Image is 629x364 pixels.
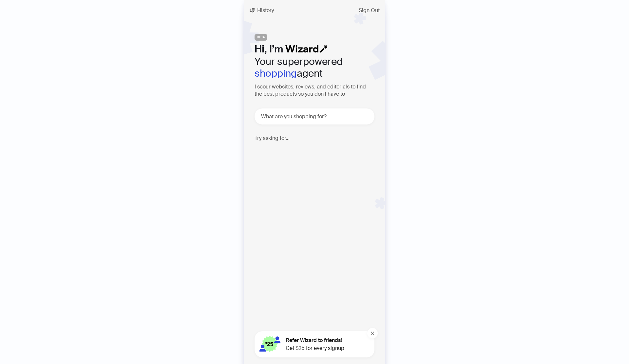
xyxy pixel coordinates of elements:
span: History [257,8,274,13]
h2: Your superpowered agent [255,56,374,79]
span: Hi, I’m [255,43,283,55]
em: shopping [255,67,297,80]
button: Refer Wizard to friends!Get $25 for every signup [255,331,374,357]
span: close [371,331,374,335]
span: Sign Out [359,8,380,13]
h4: Try asking for... [255,135,374,141]
button: Sign Out [353,5,385,16]
div: Top of the line air fryer with large capacity 🔥 [256,146,371,166]
h3: I scour websites, reviews, and editorials to find the best products so you don't have to [255,83,374,98]
span: BETA [255,34,267,41]
p: Top of the line air fryer with large capacity 🔥 [256,146,360,166]
span: Get $25 for every signup [286,344,344,352]
button: History [244,5,279,16]
span: Refer Wizard to friends! [286,336,344,344]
